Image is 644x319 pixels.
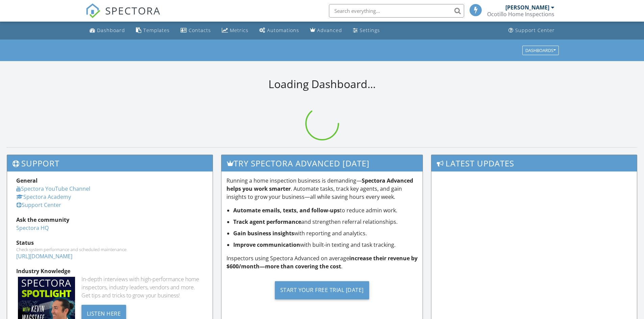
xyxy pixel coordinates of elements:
[487,11,554,18] div: Ocotillo Home Inspections
[143,27,170,33] div: Templates
[219,24,251,37] a: Metrics
[16,267,204,275] div: Industry Knowledge
[16,252,72,260] a: [URL][DOMAIN_NAME]
[226,255,418,270] strong: increase their revenue by $600/month—more than covering the cost
[226,254,418,270] p: Inspectors using Spectora Advanced on average .
[275,281,369,299] div: Start Your Free Trial [DATE]
[105,3,161,18] span: SPECTORA
[350,24,383,37] a: Settings
[233,230,294,237] strong: Gain business insights
[317,27,342,33] div: Advanced
[81,275,204,299] div: In-depth interviews with high-performance home inspectors, industry leaders, vendors and more. Ge...
[178,24,214,37] a: Contacts
[226,177,413,192] strong: Spectora Advanced helps you work smarter
[307,24,345,37] a: Advanced
[522,46,559,55] button: Dashboards
[16,216,204,224] div: Ask the community
[360,27,380,33] div: Settings
[226,276,418,304] a: Start Your Free Trial [DATE]
[233,229,418,237] li: with reporting and analytics.
[16,201,61,209] a: Support Center
[329,4,464,18] input: Search everything...
[16,239,204,247] div: Status
[230,27,248,33] div: Metrics
[257,24,302,37] a: Automations (Basic)
[233,206,418,214] li: to reduce admin work.
[431,155,637,171] h3: Latest Updates
[233,241,418,249] li: with built-in texting and task tracking.
[97,27,125,33] div: Dashboard
[221,155,423,171] h3: Try spectora advanced [DATE]
[133,24,172,37] a: Templates
[86,9,161,23] a: SPECTORA
[16,224,49,232] a: Spectora HQ
[525,48,556,53] div: Dashboards
[506,24,557,37] a: Support Center
[515,27,555,33] div: Support Center
[267,27,299,33] div: Automations
[233,218,301,225] strong: Track agent performance
[189,27,211,33] div: Contacts
[226,177,418,201] p: Running a home inspection business is demanding— . Automate tasks, track key agents, and gain ins...
[16,193,71,201] a: Spectora Academy
[86,3,100,18] img: The Best Home Inspection Software - Spectora
[16,185,90,192] a: Spectora YouTube Channel
[233,241,300,248] strong: Improve communication
[87,24,128,37] a: Dashboard
[233,207,340,214] strong: Automate emails, texts, and follow-ups
[16,247,204,252] div: Check system performance and scheduled maintenance.
[233,218,418,226] li: and strengthen referral relationships.
[16,177,38,184] strong: General
[505,4,549,11] div: [PERSON_NAME]
[81,310,126,317] a: Listen Here
[7,155,213,171] h3: Support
